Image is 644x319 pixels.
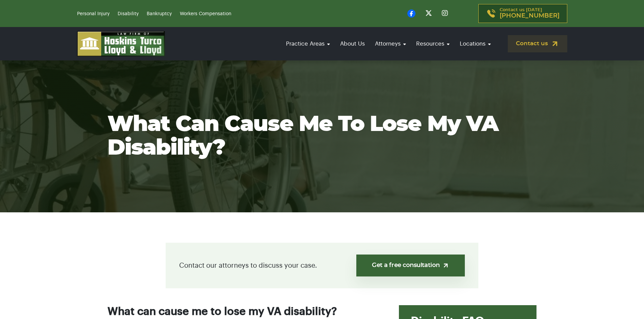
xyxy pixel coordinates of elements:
[478,4,567,23] a: Contact us [DATE][PHONE_NUMBER]
[508,35,567,52] a: Contact us
[500,12,559,19] span: [PHONE_NUMBER]
[118,11,139,16] a: Disability
[108,305,391,318] h2: What can cause me to lose my VA disability?
[180,11,231,16] a: Workers Compensation
[147,11,172,16] a: Bankruptcy
[356,255,465,276] a: Get a free consultation
[77,11,110,16] a: Personal Injury
[166,243,478,288] div: Contact our attorneys to discuss your case.
[283,34,333,53] a: Practice Areas
[108,113,537,160] h1: What can cause me to lose my VA disability?
[500,8,559,19] p: Contact us [DATE]
[456,34,494,53] a: Locations
[337,34,368,53] a: About Us
[372,34,409,53] a: Attorneys
[77,31,165,56] img: logo
[413,34,453,53] a: Resources
[442,262,449,269] img: arrow-up-right-light.svg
